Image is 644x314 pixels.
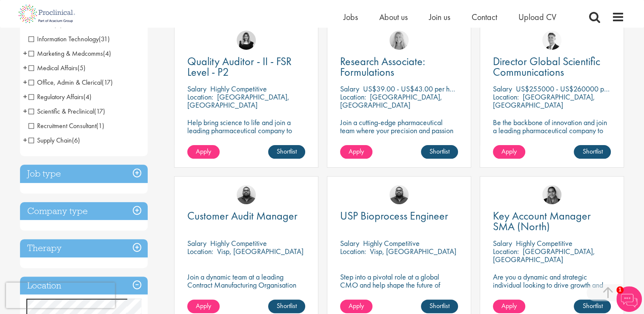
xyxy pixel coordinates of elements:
[389,185,409,204] img: Ashley Bennett
[20,239,148,257] div: Therapy
[29,121,96,130] span: Recruitment Consultant
[493,300,525,313] a: Apply
[96,121,104,130] span: (1)
[389,31,409,50] a: Shannon Briggs
[516,238,572,248] p: Highly Competitive
[493,84,512,94] span: Salary
[196,301,211,310] span: Apply
[6,283,115,308] iframe: reCAPTCHA
[421,145,458,159] a: Shortlist
[493,92,519,102] span: Location:
[343,11,358,23] a: Jobs
[268,145,305,159] a: Shortlist
[421,300,458,313] a: Shortlist
[340,238,359,248] span: Salary
[29,63,86,72] span: Medical Affairs
[518,11,556,23] a: Upload CV
[20,202,148,220] h3: Company type
[493,246,519,256] span: Location:
[340,208,448,223] span: USP Bioprocess Engineer
[23,47,27,60] span: +
[29,49,111,58] span: Marketing & Medcomms
[501,147,517,156] span: Apply
[237,31,256,50] img: Molly Colclough
[210,84,267,94] p: Highly Competitive
[340,54,425,79] span: Research Associate: Formulations
[23,76,27,88] span: +
[217,246,303,256] p: Visp, [GEOGRAPHIC_DATA]
[340,273,458,297] p: Step into a pivotal role at a global CMO and help shape the future of healthcare manufacturing.
[237,185,256,204] img: Ashley Bennett
[29,34,99,43] span: Information Technology
[29,136,72,145] span: Supply Chain
[501,301,517,310] span: Apply
[29,136,80,145] span: Supply Chain
[542,185,561,204] img: Anjali Parbhu
[29,107,94,116] span: Scientific & Preclinical
[616,286,642,312] img: Chatbot
[187,273,305,305] p: Join a dynamic team at a leading Contract Manufacturing Organisation and contribute to groundbrea...
[23,134,27,146] span: +
[472,11,497,23] a: Contact
[268,300,305,313] a: Shortlist
[574,300,611,313] a: Shortlist
[340,211,458,221] a: USP Bioprocess Engineer
[187,56,305,77] a: Quality Auditor - II - FSR Level - P2
[616,286,624,294] span: 1
[363,84,459,94] p: US$39.00 - US$43.00 per hour
[379,11,408,23] a: About us
[363,238,420,248] p: Highly Competitive
[196,147,211,156] span: Apply
[187,54,292,79] span: Quality Auditor - II - FSR Level - P2
[29,78,102,87] span: Office, Admin & Clerical
[187,118,305,159] p: Help bring science to life and join a leading pharmaceutical company to play a key role in delive...
[349,147,364,156] span: Apply
[94,107,105,116] span: (17)
[187,84,206,94] span: Salary
[493,208,591,234] span: Key Account Manager SMA (North)
[349,301,364,310] span: Apply
[103,49,111,58] span: (4)
[187,246,213,256] span: Location:
[29,49,103,58] span: Marketing & Medcomms
[493,238,512,248] span: Salary
[23,105,27,117] span: +
[340,84,359,94] span: Salary
[542,31,561,50] img: George Watson
[340,246,366,256] span: Location:
[29,92,92,101] span: Regulatory Affairs
[187,92,213,102] span: Location:
[429,11,450,23] a: Join us
[493,56,611,77] a: Director Global Scientific Communications
[370,246,456,256] p: Visp, [GEOGRAPHIC_DATA]
[29,63,77,72] span: Medical Affairs
[493,273,611,305] p: Are you a dynamic and strategic individual looking to drive growth and build lasting partnerships...
[493,92,595,110] p: [GEOGRAPHIC_DATA], [GEOGRAPHIC_DATA]
[493,118,611,159] p: Be the backbone of innovation and join a leading pharmaceutical company to help keep life-changin...
[493,211,611,232] a: Key Account Manager SMA (North)
[29,34,110,43] span: Information Technology
[29,107,105,116] span: Scientific & Preclinical
[340,118,458,151] p: Join a cutting-edge pharmaceutical team where your precision and passion for quality will help sh...
[574,145,611,159] a: Shortlist
[20,165,148,183] h3: Job type
[29,92,83,101] span: Regulatory Affairs
[102,78,113,87] span: (17)
[187,208,298,223] span: Customer Audit Manager
[340,56,458,77] a: Research Associate: Formulations
[23,90,27,103] span: +
[23,61,27,74] span: +
[29,78,113,87] span: Office, Admin & Clerical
